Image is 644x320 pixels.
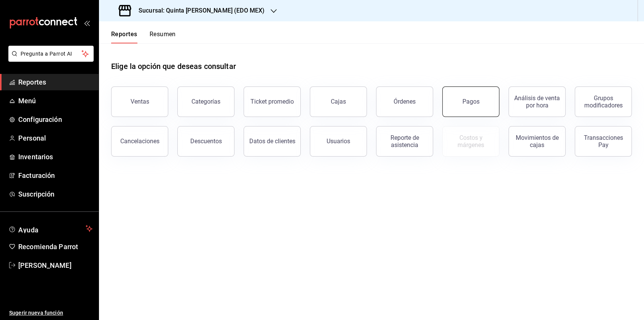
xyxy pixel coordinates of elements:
[177,86,234,117] button: Categorías
[150,30,176,43] button: Resumen
[8,46,94,62] button: Pregunta a Parrot AI
[18,96,92,106] span: Menú
[18,242,92,252] span: Recomienda Parrot
[111,30,137,43] button: Reportes
[376,86,433,117] button: Órdenes
[575,126,632,157] button: Transacciones Pay
[310,86,367,117] button: Cajas
[21,50,82,58] span: Pregunta a Parrot AI
[111,61,236,72] h1: Elige la opción que deseas consultar
[18,77,92,87] span: Reportes
[111,86,168,117] button: Ventas
[310,126,367,157] button: Usuarios
[18,189,92,199] span: Suscripción
[9,309,92,317] span: Sugerir nueva función
[18,260,92,270] span: [PERSON_NAME]
[244,86,301,117] button: Ticket promedio
[394,98,416,105] div: Órdenes
[18,114,92,125] span: Configuración
[462,98,480,105] div: Pagos
[580,94,627,109] div: Grupos modificadores
[111,126,168,157] button: Cancelaciones
[244,126,301,157] button: Datos de clientes
[18,170,92,181] span: Facturación
[509,126,566,157] button: Movimientos de cajas
[5,55,94,63] a: Pregunta a Parrot AI
[190,138,222,145] div: Descuentos
[18,133,92,143] span: Personal
[177,126,234,157] button: Descuentos
[120,138,159,145] div: Cancelaciones
[575,86,632,117] button: Grupos modificadores
[111,30,176,43] div: navigation tabs
[442,86,499,117] button: Pagos
[381,134,428,149] div: Reporte de asistencia
[84,20,90,26] button: open_drawer_menu
[327,138,350,145] div: Usuarios
[131,98,149,105] div: Ventas
[509,86,566,117] button: Análisis de venta por hora
[580,134,627,149] div: Transacciones Pay
[513,94,561,109] div: Análisis de venta por hora
[447,134,494,149] div: Costos y márgenes
[331,98,346,105] div: Cajas
[191,98,220,105] div: Categorías
[132,6,265,15] h3: Sucursal: Quinta [PERSON_NAME] (EDO MEX)
[18,224,83,233] span: Ayuda
[513,134,561,149] div: Movimientos de cajas
[249,138,295,145] div: Datos de clientes
[250,98,294,105] div: Ticket promedio
[18,152,92,162] span: Inventarios
[442,126,499,157] button: Contrata inventarios para ver este reporte
[376,126,433,157] button: Reporte de asistencia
